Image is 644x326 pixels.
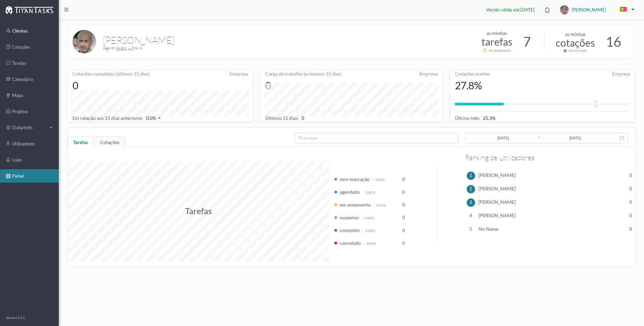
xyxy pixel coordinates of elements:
span: 0.00% [365,229,375,233]
div: 3 [467,198,475,207]
span: 0 [402,240,405,246]
div: 2 [467,185,475,193]
img: txTsP8FTIqgEhwJwtkAAAAASUVORK5CYII= [560,5,569,14]
span: 0.00% [367,241,376,245]
input: Data inicial [469,134,538,142]
span: 0 [629,225,632,234]
span: 0 [402,176,405,182]
span: completo [340,227,360,233]
span: Cotações completas (últimos 15 dias) [73,71,150,77]
span: 0.00% [376,203,386,207]
i: icon: caret-down [158,117,161,120]
span: Carga de trabalho (próximos 15 dias) [265,71,342,77]
span: suspenso [340,215,359,220]
span: 0 [629,212,632,220]
div: 4 [467,212,475,220]
span: 25.3 % [483,115,496,121]
span: 0 [629,185,632,193]
span: 0 [302,115,304,121]
span: 0 [402,215,405,220]
h3: Permissão : Admin [103,44,366,53]
p: as minhas [565,31,586,38]
span: [PERSON_NAME] [478,185,516,193]
span: 0 [402,202,405,207]
div: em andamento [489,48,511,53]
img: Logo [5,6,53,14]
h2: Ranking de Utilizadores [465,152,535,163]
div: 0 [265,79,342,92]
div: 5 [467,225,475,234]
span: 0 [402,189,405,195]
div: 0 [73,79,150,92]
span: Empresa [230,72,248,76]
span: sem marcação [340,176,370,182]
span: Em relação aos 15 dias anteriores: [73,115,162,121]
img: txTsP8FTIqgEhwJwtkAAAAASUVORK5CYII= [73,30,96,53]
span: 0 [402,227,405,233]
p: Version 1.0.1 [6,315,25,320]
h1: [PERSON_NAME] [103,33,366,47]
span: [PERSON_NAME] [478,172,516,180]
span: Empresa [612,72,630,76]
span: agendado [340,189,360,195]
span: 0.00% [365,216,374,220]
span: Últimos 15 dias: [265,115,299,121]
p: as minhas [487,30,507,37]
span: em andamento [340,202,371,207]
span: 0 [629,172,632,180]
span: Tarefas [185,206,212,216]
div: Cotações [94,137,125,150]
span: 0.00% [366,190,375,194]
div: procurar [298,135,451,141]
span: 16 [606,32,621,52]
p: tarefas [481,34,512,49]
span: No Name [478,225,498,234]
span: 0 [629,198,632,207]
span: cancelado [340,240,361,246]
i: icon: calendar [619,136,624,140]
div: não enviado [568,48,587,53]
div: 27.8% [455,79,490,92]
i: icon: menu-fold [64,7,68,12]
span: [PERSON_NAME] [478,198,516,207]
span: Empresa [419,72,438,76]
button: PT [614,4,637,15]
span: [PERSON_NAME] [478,212,516,220]
input: Data final [541,134,609,142]
span: 7 [523,32,531,52]
p: cotações [556,35,595,50]
span: Cotações aceites [455,71,490,77]
span: 0.00% [375,178,385,182]
span: Último mês: [455,115,496,121]
span: 0.0 % [146,115,156,121]
span: data/info [12,124,46,131]
div: Tarefas [67,137,94,150]
i: icon: bell [543,6,552,14]
div: 1 [467,172,475,180]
